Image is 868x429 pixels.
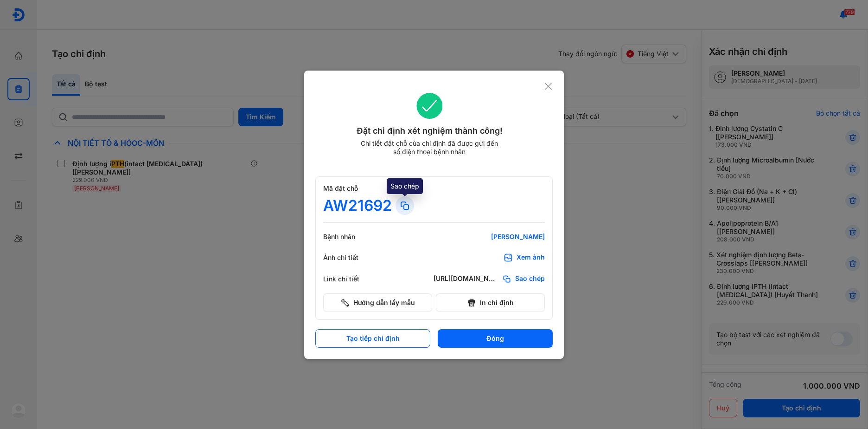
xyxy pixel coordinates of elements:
[515,274,545,284] span: Sao chép
[323,233,379,241] div: Bệnh nhân
[357,139,502,156] div: Chi tiết đặt chỗ của chỉ định đã được gửi đến số điện thoại bệnh nhân
[438,329,553,348] button: Đóng
[436,293,545,312] button: In chỉ định
[434,233,545,241] div: [PERSON_NAME]
[517,253,545,262] div: Xem ảnh
[323,196,392,215] div: AW21692
[323,275,379,283] div: Link chi tiết
[323,184,545,193] div: Mã đặt chỗ
[323,293,432,312] button: Hướng dẫn lấy mẫu
[315,329,430,348] button: Tạo tiếp chỉ định
[315,124,544,137] div: Đặt chỉ định xét nghiệm thành công!
[323,253,379,262] div: Ảnh chi tiết
[434,274,498,284] div: [URL][DOMAIN_NAME]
